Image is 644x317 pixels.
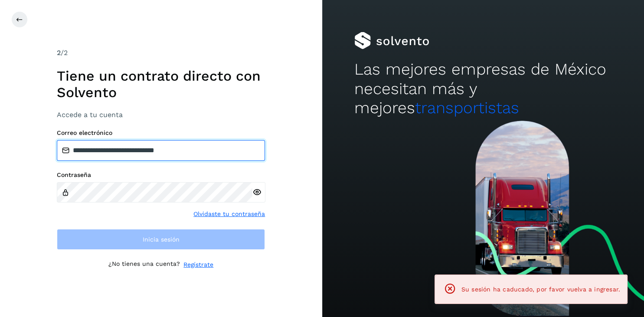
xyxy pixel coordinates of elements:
[57,49,61,57] span: 2
[193,209,265,219] a: Olvidaste tu contraseña
[57,129,265,137] label: Correo electrónico
[415,98,519,117] span: transportistas
[57,68,265,101] h1: Tiene un contrato directo con Solvento
[183,260,213,269] a: Regístrate
[57,229,265,250] button: Inicia sesión
[57,111,265,119] h3: Accede a tu cuenta
[461,286,620,293] span: Su sesión ha caducado, por favor vuelva a ingresar.
[354,60,612,118] h2: Las mejores empresas de México necesitan más y mejores
[108,260,180,269] p: ¿No tienes una cuenta?
[143,236,180,242] span: Inicia sesión
[57,171,265,179] label: Contraseña
[57,48,265,58] div: /2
